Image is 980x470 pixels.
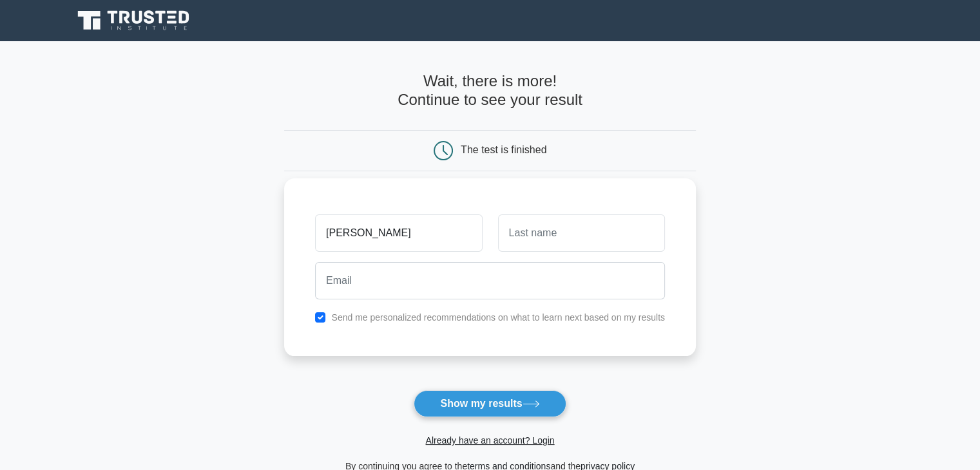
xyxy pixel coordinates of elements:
[315,262,665,299] input: Email
[498,214,665,252] input: Last name
[284,72,696,109] h4: Wait, there is more! Continue to see your result
[331,312,665,323] label: Send me personalized recommendations on what to learn next based on my results
[315,214,482,252] input: First name
[425,435,554,446] a: Already have an account? Login
[461,144,546,155] div: The test is finished
[414,390,566,417] button: Show my results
